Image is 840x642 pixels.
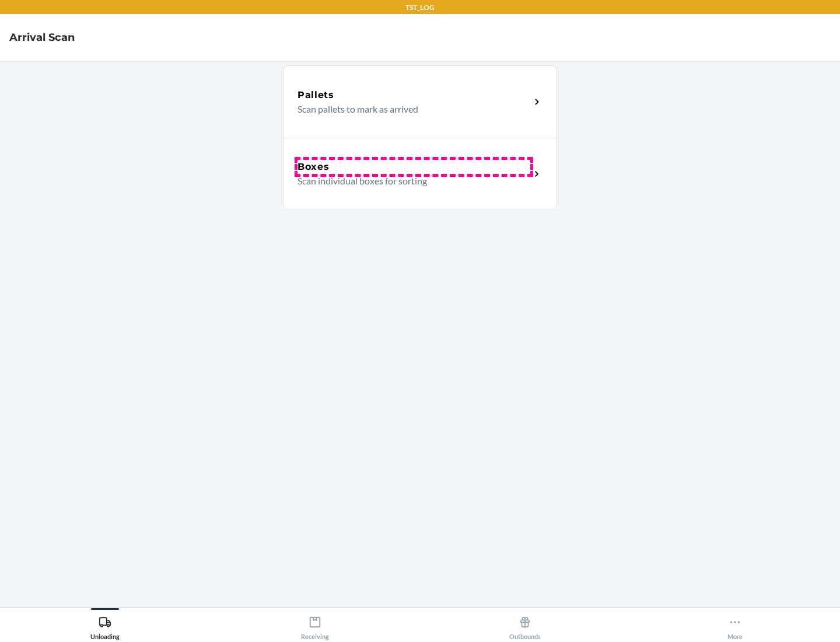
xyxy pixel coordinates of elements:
[90,611,120,640] div: Unloading
[297,88,334,102] h5: Pallets
[420,608,630,640] button: Outbounds
[210,608,420,640] button: Receiving
[301,611,329,640] div: Receiving
[283,138,557,210] a: BoxesScan individual boxes for sorting
[727,611,743,640] div: More
[297,174,521,188] p: Scan individual boxes for sorting
[283,65,557,138] a: PalletsScan pallets to mark as arrived
[297,102,521,116] p: Scan pallets to mark as arrived
[297,160,330,174] h5: Boxes
[9,30,75,45] h4: Arrival Scan
[405,2,435,13] p: TST_LOG
[630,608,840,640] button: More
[509,611,541,640] div: Outbounds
